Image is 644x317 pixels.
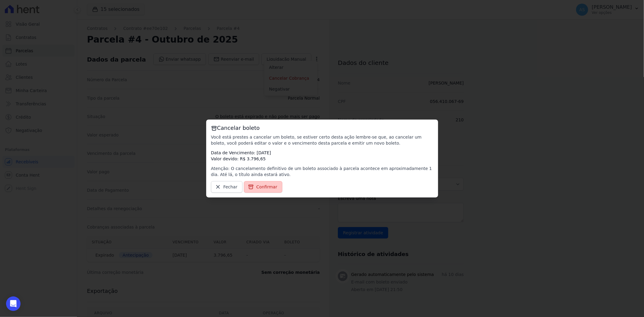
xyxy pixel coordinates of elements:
[211,124,433,132] h3: Cancelar boleto
[211,134,433,146] p: Você está prestes a cancelar um boleto, se estiver certo desta ação lembre-se que, ao cancelar um...
[244,181,283,193] a: Confirmar
[6,296,21,311] div: Open Intercom Messenger
[211,150,433,162] p: Data de Vencimento: [DATE] Valor devido: R$ 3.796,65
[256,184,277,190] span: Confirmar
[211,165,433,178] p: Atenção: O cancelamento definitivo de um boleto associado à parcela acontece em aproximadamente 1...
[223,184,238,190] span: Fechar
[211,181,243,193] a: Fechar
